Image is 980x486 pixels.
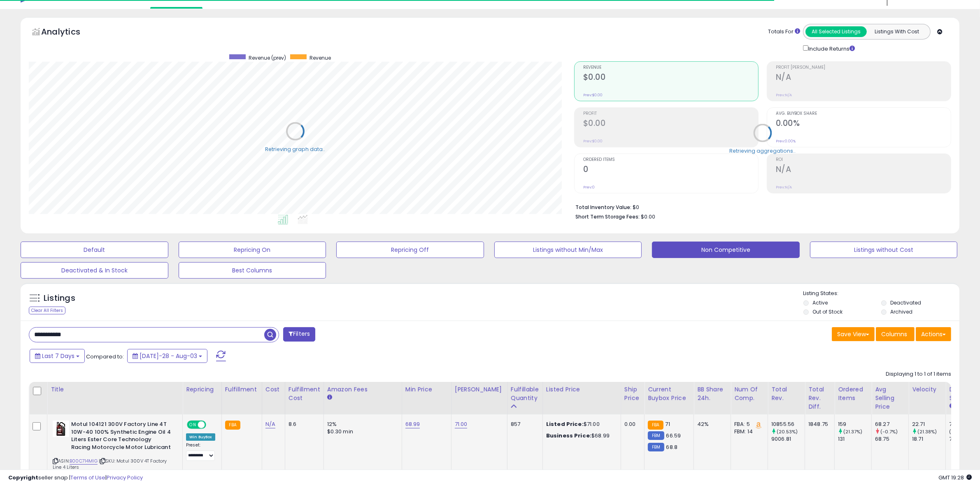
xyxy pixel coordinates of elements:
[51,385,179,394] div: Title
[938,474,972,481] span: 2025-08-11 19:28 GMT
[70,458,98,465] a: B00C714MIG
[838,435,871,443] div: 131
[808,385,831,411] div: Total Rev. Diff.
[875,421,908,428] div: 68.27
[289,421,317,428] div: 8.6
[648,385,690,402] div: Current Buybox Price
[912,435,945,443] div: 18.71
[916,327,951,341] button: Actions
[186,433,215,441] div: Win BuyBox
[42,352,74,360] span: Last 7 Days
[805,26,867,37] button: All Selected Listings
[455,385,504,394] div: [PERSON_NAME]
[917,428,937,435] small: (21.38%)
[8,474,143,482] div: seller snap | |
[265,385,282,394] div: Cost
[44,293,75,304] h5: Listings
[812,308,843,315] label: Out of Stock
[734,385,764,402] div: Num of Comp.
[546,421,615,428] div: $71.00
[648,431,664,440] small: FBM
[890,308,912,315] label: Archived
[768,28,800,36] div: Totals For
[455,420,468,428] a: 71.00
[777,428,798,435] small: (20.53%)
[838,385,868,402] div: Ordered Items
[107,474,143,481] a: Privacy Policy
[666,432,681,439] span: 66.59
[624,421,638,428] div: 0.00
[179,262,326,279] button: Best Columns
[912,421,945,428] div: 22.71
[327,421,396,428] div: 12%
[866,26,928,37] button: Listings With Cost
[843,428,862,435] small: (21.37%)
[8,474,38,481] strong: Copyright
[912,385,942,394] div: Velocity
[949,385,979,402] div: Days In Stock
[771,421,805,428] div: 10855.56
[179,242,326,258] button: Repricing On
[546,432,591,439] b: Business Price:
[327,385,398,394] div: Amazon Fees
[771,385,801,402] div: Total Rev.
[875,385,905,411] div: Avg Selling Price
[734,428,761,435] div: FBM: 14
[405,385,448,394] div: Min Price
[881,330,907,338] span: Columns
[327,394,332,401] small: Amazon Fees.
[949,402,954,410] small: Days In Stock.
[880,428,898,435] small: (-0.7%)
[648,443,664,451] small: FBM
[949,428,961,435] small: (0%)
[70,474,105,481] a: Terms of Use
[729,147,796,154] div: Retrieving aggregations..
[511,421,536,428] div: 857
[812,299,828,306] label: Active
[494,242,642,258] button: Listings without Min/Max
[648,421,663,430] small: FBA
[697,385,727,402] div: BB Share 24h.
[546,420,584,428] b: Listed Price:
[405,420,420,428] a: 68.99
[283,327,315,342] button: Filters
[546,432,615,439] div: $68.99
[666,420,670,428] span: 71
[265,145,325,153] div: Retrieving graph data..
[511,385,539,402] div: Fulfillable Quantity
[832,327,875,341] button: Save View
[890,299,921,306] label: Deactivated
[327,428,396,435] div: $0.30 min
[808,421,828,428] div: 1848.75
[225,421,240,430] small: FBA
[624,385,641,402] div: Ship Price
[875,435,908,443] div: 68.75
[652,242,800,258] button: Non Competitive
[797,44,865,53] div: Include Returns
[225,385,258,394] div: Fulfillment
[205,421,218,428] span: OFF
[140,352,197,360] span: [DATE]-28 - Aug-03
[876,327,915,341] button: Columns
[188,421,198,428] span: ON
[666,443,678,451] span: 68.8
[838,421,871,428] div: 159
[30,349,85,363] button: Last 7 Days
[810,242,958,258] button: Listings without Cost
[734,421,761,428] div: FBA: 5
[29,307,65,314] div: Clear All Filters
[53,421,69,437] img: 41X8Q8N0ByL._SL40_.jpg
[21,242,168,258] button: Default
[186,442,215,461] div: Preset:
[803,290,959,298] p: Listing States:
[265,420,275,428] a: N/A
[86,353,124,360] span: Compared to:
[53,458,167,470] span: | SKU: Motul 300V 4T Factory Line 4 Liters
[41,26,96,40] h5: Analytics
[186,385,218,394] div: Repricing
[697,421,724,428] div: 42%
[289,385,320,402] div: Fulfillment Cost
[546,385,617,394] div: Listed Price
[336,242,484,258] button: Repricing Off
[771,435,805,443] div: 9006.81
